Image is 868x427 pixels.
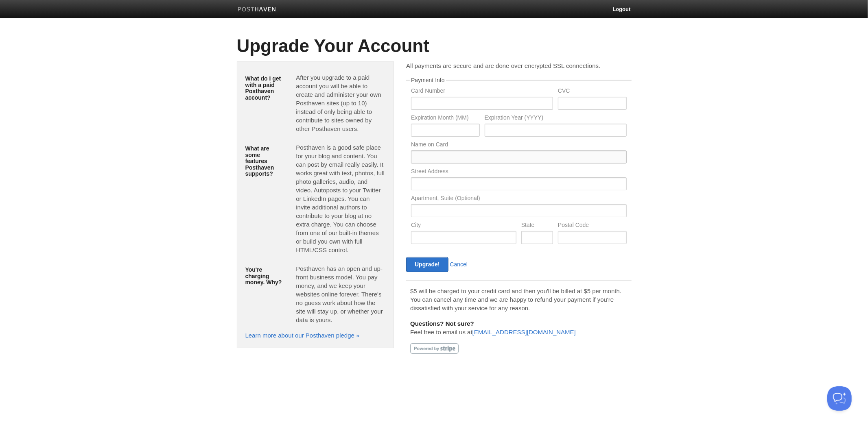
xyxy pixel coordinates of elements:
[558,222,626,230] label: Postal Code
[411,195,626,203] label: Apartment, Suite (Optional)
[827,386,852,411] iframe: Help Scout Beacon - Open
[411,88,553,96] label: Card Number
[238,7,276,13] img: Posthaven-bar
[410,320,474,327] b: Questions? Not sure?
[485,115,627,122] label: Expiration Year (YYYY)
[296,264,385,324] p: Posthaven has an open and up-front business model. You pay money, and we keep your websites onlin...
[245,332,360,339] a: Learn more about our Posthaven pledge »
[411,222,516,230] label: City
[410,287,627,312] p: $5 will be charged to your credit card and then you'll be billed at $5 per month. You can cancel ...
[558,88,626,96] label: CVC
[245,146,284,177] h5: What are some features Posthaven supports?
[411,168,626,176] label: Street Address
[237,36,632,56] h1: Upgrade Your Account
[245,267,284,285] h5: You're charging money. Why?
[450,261,468,268] a: Cancel
[411,142,626,149] label: Name on Card
[410,77,446,83] legend: Payment Info
[406,61,631,70] p: All payments are secure and are done over encrypted SSL connections.
[410,319,627,336] p: Feel free to email us at
[245,76,284,101] h5: What do I get with a paid Posthaven account?
[411,115,479,122] label: Expiration Month (MM)
[296,143,385,254] p: Posthaven is a good safe place for your blog and content. You can post by email really easily. It...
[521,222,553,230] label: State
[296,73,385,133] p: After you upgrade to a paid account you will be able to create and administer your own Posthaven ...
[406,257,448,272] input: Upgrade!
[472,329,576,335] a: [EMAIL_ADDRESS][DOMAIN_NAME]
